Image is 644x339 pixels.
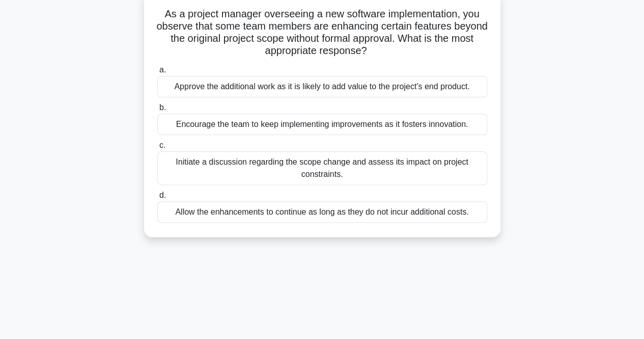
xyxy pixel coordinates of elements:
span: a. [159,65,166,74]
div: Approve the additional work as it is likely to add value to the project's end product. [157,76,487,97]
h5: As a project manager overseeing a new software implementation, you observe that some team members... [156,8,488,58]
span: b. [159,103,166,112]
span: d. [159,191,166,199]
span: c. [159,141,165,149]
div: Allow the enhancements to continue as long as they do not incur additional costs. [157,201,487,223]
div: Encourage the team to keep implementing improvements as it fosters innovation. [157,114,487,135]
div: Initiate a discussion regarding the scope change and assess its impact on project constraints. [157,151,487,185]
